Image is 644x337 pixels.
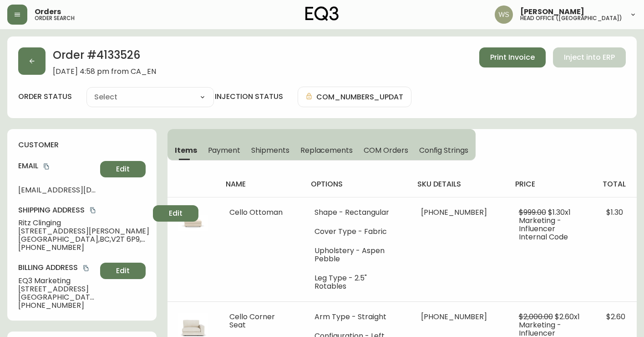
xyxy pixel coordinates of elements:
[215,92,283,102] h4: injection status
[88,206,97,215] button: copy
[18,277,96,285] span: EQ3 Marketing
[169,208,183,218] span: Edit
[18,285,96,293] span: [STREET_ADDRESS]
[479,47,546,67] button: Print Invoice
[229,207,283,218] span: Cello Ottoman
[229,311,275,330] span: Cello Corner Seat
[520,16,622,21] h5: head office ([GEOGRAPHIC_DATA])
[417,179,500,189] h4: sku details
[314,208,399,217] li: Shape - Rectangular
[519,207,546,218] span: $999.00
[100,263,146,279] button: Edit
[606,311,625,322] span: $2.60
[419,145,468,155] span: Config Strings
[35,8,61,16] span: Orders
[495,5,513,24] img: d421e764c7328a6a184e62c810975493
[18,161,96,171] h4: Email
[515,179,588,189] h4: price
[18,219,149,227] span: Ritz Clinging
[178,208,208,238] img: 30136-64-400-1-ckfobw1fl249q0114lzjn9un9.jpg
[18,263,96,273] h4: Billing Address
[314,228,399,236] li: Cover Type - Fabric
[81,264,91,273] button: copy
[18,186,96,194] span: [EMAIL_ADDRESS][DOMAIN_NAME]
[421,207,487,218] span: [PHONE_NUMBER]
[18,227,149,235] span: [STREET_ADDRESS][PERSON_NAME]
[42,162,51,171] button: copy
[175,145,197,155] span: Items
[305,6,339,21] img: logo
[18,293,96,301] span: [GEOGRAPHIC_DATA] , MB , R2G 4H2 , CA
[18,205,149,215] h4: Shipping Address
[116,164,130,174] span: Edit
[208,145,241,155] span: Payment
[153,205,198,222] button: Edit
[18,301,96,310] span: [PHONE_NUMBER]
[603,179,629,189] h4: total
[520,8,584,16] span: [PERSON_NAME]
[314,274,399,290] li: Leg Type - 2.5" Rotables
[100,161,146,177] button: Edit
[314,313,399,321] li: Arm Type - Straight
[548,207,571,218] span: $1.30 x 1
[519,215,568,242] span: Marketing - Influencer Internal Code
[555,311,580,322] span: $2.60 x 1
[421,311,487,322] span: [PHONE_NUMBER]
[311,179,403,189] h4: options
[18,92,72,102] label: order status
[53,47,156,67] h2: Order # 4133526
[18,140,146,150] h4: customer
[364,145,408,155] span: COM Orders
[35,16,75,21] h5: order search
[519,311,553,322] span: $2,000.00
[606,207,623,218] span: $1.30
[18,244,149,252] span: [PHONE_NUMBER]
[490,52,535,62] span: Print Invoice
[251,145,289,155] span: Shipments
[300,145,353,155] span: Replacements
[314,247,399,263] li: Upholstery - Aspen Pebble
[53,67,156,76] span: [DATE] 4:58 pm from CA_EN
[116,266,130,276] span: Edit
[18,235,149,244] span: [GEOGRAPHIC_DATA] , BC , V2T 6P9 , CA
[226,179,297,189] h4: name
